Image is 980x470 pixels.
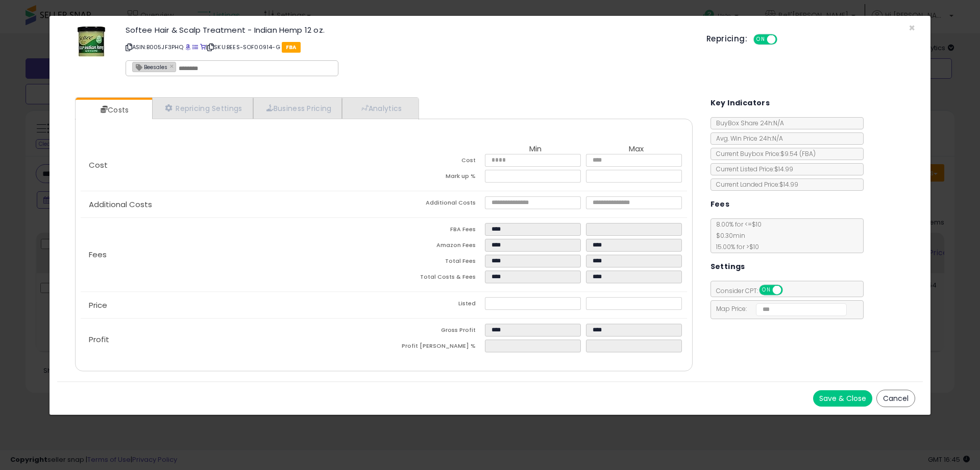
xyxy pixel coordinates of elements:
td: Additional Costs [384,196,485,212]
h3: Softee Hair & Scalp Treatment - Indian Hemp 12 oz. [126,26,692,34]
p: Fees [81,251,384,259]
p: Cost [81,161,384,169]
a: BuyBox page [185,43,191,51]
a: Your listing only [200,43,206,51]
span: Beesales [133,62,167,71]
td: Listed [384,297,485,313]
span: Current Buybox Price: [711,149,816,158]
button: Save & Close [813,390,872,407]
td: Amazon Fees [384,239,485,255]
img: 51+ZztRdwJL._SL60_.jpg [76,26,107,57]
td: FBA Fees [384,223,485,239]
a: Repricing Settings [152,98,253,119]
span: ON [754,35,767,44]
a: Costs [76,100,151,120]
td: Profit [PERSON_NAME] % [384,340,485,355]
span: OFF [781,286,797,295]
td: Total Costs & Fees [384,271,485,286]
td: Mark up % [384,170,485,186]
p: Price [81,301,384,309]
h5: Settings [710,260,745,273]
span: 15.00 % for > $10 [711,242,759,251]
span: × [909,20,915,35]
span: Current Listed Price: $14.99 [711,165,793,173]
span: Consider CPT: [711,286,796,295]
span: Current Landed Price: $14.99 [711,180,798,189]
a: Business Pricing [253,98,342,119]
span: ON [760,286,773,295]
span: $9.54 [780,149,816,158]
td: Total Fees [384,255,485,271]
span: ( FBA ) [799,149,816,158]
span: BuyBox Share 24h: N/A [711,119,784,127]
a: × [170,61,176,71]
span: FBA [282,42,301,53]
a: Analytics [342,98,418,119]
th: Max [586,145,687,154]
p: ASIN: B005JF3PHQ | SKU: BEES-SOF00914-G [126,39,692,55]
h5: Repricing: [706,35,747,43]
td: Gross Profit [384,324,485,340]
span: Avg. Win Price 24h: N/A [711,134,783,143]
p: Profit [81,335,384,344]
button: Cancel [876,390,915,407]
th: Min [485,145,586,154]
span: OFF [776,35,792,44]
td: Cost [384,154,485,170]
p: Additional Costs [81,200,384,209]
h5: Fees [710,198,730,211]
a: All offer listings [192,43,198,51]
span: $0.30 min [711,231,745,240]
span: Map Price: [711,304,847,313]
h5: Key Indicators [710,97,770,109]
span: 8.00 % for <= $10 [711,220,762,251]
